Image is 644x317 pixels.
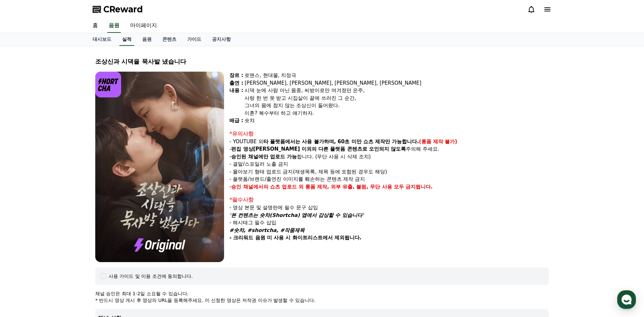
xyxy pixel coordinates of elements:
[229,219,549,227] p: - 해시태그 필수 삽입
[305,184,433,190] strong: 롱폼 제작, 외부 유출, 불펌, 무단 사용 모두 금지됩니다.
[229,227,305,233] em: #숏챠, #shortcha, #작품제목
[245,117,549,125] div: 숏챠
[229,175,549,183] p: - 플랫폼/브랜드/출연진 이미지를 훼손하는 콘텐츠 제작 금지
[21,222,25,228] span: 홈
[229,235,361,241] strong: - 크리워드 음원 미 사용 시 화이트리스트에서 제외됩니다.
[157,33,182,46] a: 콘텐츠
[229,130,549,138] div: *유의사항
[95,72,224,262] img: video
[119,33,134,46] a: 실적
[245,94,549,102] div: 사랑 한 번 못 받고 시집살이 끝에 쓰러진 그 순간,
[95,72,121,97] img: logo
[229,87,243,117] div: 내용 :
[245,102,549,109] div: 그녀의 몸에 참지 않는 조상신이 들어왔다.
[229,72,243,79] div: 장르 :
[229,212,364,218] em: '본 컨텐츠는 숏챠(Shortcha) 앱에서 감상할 수 있습니다'
[229,145,549,153] p: - 주의해 주세요.
[263,139,419,145] strong: 타 플랫폼에서는 사용 불가하며, 60초 미만 쇼츠 제작만 가능합니다.
[229,160,549,168] p: - 결말/스포일러 노출 금지
[231,146,317,152] strong: 편집 영상[PERSON_NAME] 이외의
[137,33,157,46] a: 음원
[44,212,87,229] a: 대화
[109,273,193,280] div: 사용 가이드 및 이용 조건에 동의합니다.
[318,146,406,152] strong: 다른 플랫폼 콘텐츠로 오인되지 않도록
[229,168,549,176] p: - 몰아보기 형태 업로드 금지(재생목록, 제목 등에 포함된 경우도 해당)
[95,57,549,66] div: 조상신과 시댁을 묵사발 냈습니다
[87,33,117,46] a: 대시보드
[229,79,243,87] div: 출연 :
[419,139,457,145] strong: (롱폼 제작 불가)
[87,19,103,33] a: 홈
[2,212,44,229] a: 홈
[125,19,162,33] a: 마이페이지
[231,184,304,190] strong: 승인 채널에서의 쇼츠 업로드 외
[229,204,549,212] p: - 영상 본문 및 설명란에 필수 문구 삽입
[229,196,549,204] div: *필수사항
[182,33,207,46] a: 가이드
[229,183,549,191] p: -
[245,72,549,79] div: 로맨스, 현대물, 치정극
[61,223,69,228] span: 대화
[207,33,236,46] a: 공지사항
[229,153,549,161] p: - 합니다. (무단 사용 시 삭제 조치)
[95,290,549,297] p: 채널 승인은 최대 1-2일 소요될 수 있습니다.
[245,87,549,94] div: 시댁 눈에 사람 아닌 몸종, 씨받이로만 여겨졌던 은주,
[231,154,297,160] strong: 승인된 채널에만 업로드 가능
[245,79,549,87] div: [PERSON_NAME], [PERSON_NAME], [PERSON_NAME], [PERSON_NAME]
[87,212,129,229] a: 설정
[93,4,143,15] a: CReward
[229,117,243,125] div: 배급 :
[245,109,549,117] div: 이혼? 복수부터 하고 얘기하자.
[107,19,121,33] a: 음원
[229,138,549,146] p: - YOUTUBE 외
[104,222,112,228] span: 설정
[103,4,143,15] span: CReward
[95,297,549,304] p: * 반드시 영상 게시 후 영상의 URL을 등록해주세요. 미 신청한 영상은 저작권 이슈가 발생할 수 있습니다.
